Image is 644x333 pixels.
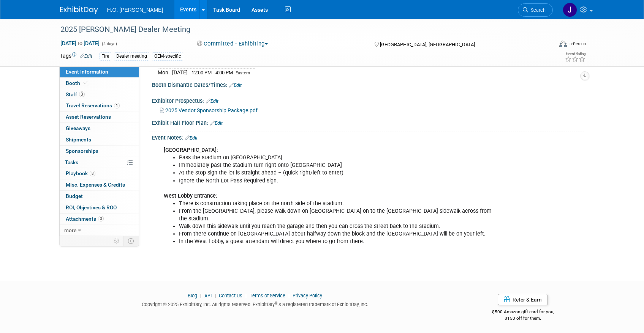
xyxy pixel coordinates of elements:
[518,3,553,17] a: Search
[219,293,242,298] a: Contact Us
[152,95,584,105] div: Exhibitor Prospectus:
[84,81,87,85] i: Booth reservation complete
[90,171,95,176] span: 8
[65,159,78,165] span: Tasks
[60,157,139,168] a: Tasks
[123,236,139,246] td: Toggle Event Tabs
[179,177,496,185] li: Ignore the North Lot Pass Required sign.
[114,52,149,60] div: Dealer meeting
[229,83,242,88] a: Edit
[79,91,85,97] span: 3
[152,52,183,60] div: OEM-specific
[60,299,451,308] div: Copyright © 2025 ExhibitDay, Inc. All rights reserved. ExhibitDay is a registered trademark of Ex...
[66,193,83,199] span: Budget
[244,293,248,298] span: |
[66,91,85,97] span: Staff
[179,238,496,245] li: In the West Lobby, a guest attendant will direct you where to go from there.
[60,134,139,145] a: Shipments
[194,40,271,48] button: Committed - Exhibiting
[179,200,496,207] li: There is construction taking place on the north side of the stadium.
[64,227,76,233] span: more
[498,294,548,305] a: Refer & Earn
[60,6,98,14] img: ExhibitDay
[60,40,100,47] span: [DATE] [DATE]
[179,223,496,230] li: Walk down this sidewalk until you reach the garage and then you can cross the street back to the ...
[60,202,139,213] a: ROI, Objectives & ROO
[60,146,139,157] a: Sponsorships
[250,293,285,298] a: Terms of Service
[107,7,163,13] span: H.O. [PERSON_NAME]
[286,293,291,298] span: |
[66,102,120,108] span: Travel Reservations
[568,41,586,47] div: In-Person
[66,137,91,143] span: Shipments
[60,112,139,123] a: Asset Reservations
[210,121,223,126] a: Edit
[152,117,584,127] div: Exhibit Hall Floor Plan:
[66,204,117,210] span: ROI, Objectives & ROO
[152,132,584,142] div: Event Notes:
[172,68,188,76] td: [DATE]
[213,293,218,298] span: |
[462,315,584,322] div: $150 off for them.
[66,80,89,86] span: Booth
[60,100,139,111] a: Travel Reservations1
[185,135,198,141] a: Edit
[164,193,217,199] b: West Lobby Entrance:
[60,123,139,134] a: Giveaways
[179,154,496,162] li: Pass the stadium on [GEOGRAPHIC_DATA]
[66,148,98,154] span: Sponsorships
[528,7,546,13] span: Search
[179,162,496,169] li: Immediately past the stadium turn right onto [GEOGRAPHIC_DATA]
[206,99,218,104] a: Edit
[179,169,496,177] li: At the stop sign the lot is straight ahead – (quick right/left to enter)
[66,125,90,131] span: Giveaways
[80,53,92,59] a: Edit
[380,42,475,47] span: [GEOGRAPHIC_DATA], [GEOGRAPHIC_DATA]
[508,39,586,51] div: Event Format
[114,103,120,108] span: 1
[60,66,139,77] a: Event Information
[158,68,172,76] td: Mon.
[101,41,117,46] span: (4 days)
[204,293,212,298] a: API
[275,301,277,305] sup: ®
[565,52,585,56] div: Event Rating
[60,179,139,190] a: Misc. Expenses & Credits
[60,168,139,179] a: Playbook8
[179,230,496,238] li: From there continue on [GEOGRAPHIC_DATA] about halfway down the block and the [GEOGRAPHIC_DATA] w...
[152,79,584,89] div: Booth Dismantle Dates/Times:
[66,69,108,75] span: Event Information
[559,41,567,47] img: Format-Inperson.png
[99,52,111,60] div: Fire
[179,207,496,223] li: From the [GEOGRAPHIC_DATA], please walk down on [GEOGRAPHIC_DATA] on to the [GEOGRAPHIC_DATA] sid...
[98,216,104,221] span: 3
[191,70,233,75] span: 12:00 PM - 4:00 PM
[60,52,92,61] td: Tags
[160,107,258,113] a: 2025 Vendor Sponsorship Package.pdf
[236,71,250,75] span: Eastern
[66,114,111,120] span: Asset Reservations
[66,182,125,188] span: Misc. Expenses & Credits
[164,147,218,153] b: [GEOGRAPHIC_DATA]:
[76,40,84,46] span: to
[60,191,139,202] a: Budget
[293,293,322,298] a: Privacy Policy
[60,89,139,100] a: Staff3
[563,3,577,17] img: Jared Bostrom
[60,214,139,225] a: Attachments3
[198,293,203,298] span: |
[165,107,258,113] span: 2025 Vendor Sponsorship Package.pdf
[110,236,123,246] td: Personalize Event Tab Strip
[58,23,541,36] div: 2025 [PERSON_NAME] Dealer Meeting
[188,293,197,298] a: Blog
[60,225,139,236] a: more
[66,216,104,222] span: Attachments
[66,170,95,176] span: Playbook
[60,78,139,89] a: Booth
[462,304,584,321] div: $500 Amazon gift card for you,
